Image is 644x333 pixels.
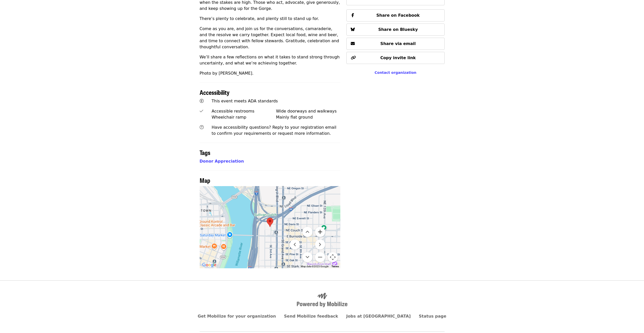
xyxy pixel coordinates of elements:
button: Share on Facebook [346,9,444,21]
button: Zoom in [315,227,325,237]
i: question-circle icon [200,125,204,130]
p: Photo by [PERSON_NAME]. [200,70,341,76]
div: Mainly flat ground [276,114,341,120]
nav: Primary footer navigation [200,313,445,319]
a: Open this area in Google Maps (opens a new window) [201,262,218,268]
span: Share via email [380,41,416,46]
i: check icon [200,109,203,114]
button: Move down [302,252,313,262]
span: Map [200,176,210,185]
p: We’ll share a few reflections on what it takes to stand strong through uncertainty, and what we’r... [200,54,341,66]
i: universal-access icon [200,99,204,103]
a: Get Mobilize for your organization [198,314,276,319]
button: Map camera controls [328,252,338,262]
span: Tags [200,148,210,157]
button: Move right [315,239,325,250]
a: Status page [419,314,446,319]
button: Copy invite link [346,52,444,64]
a: Contact organization [375,71,416,75]
span: Have accessibility questions? Reply to your registration email to confirm your requirements or re... [212,125,336,136]
span: Copy invite link [380,55,416,60]
span: Share on Facebook [376,13,420,18]
div: Accessible restrooms [212,108,276,114]
span: Share on Bluesky [378,27,418,32]
div: Wheelchair ramp [212,114,276,120]
button: Move left [290,239,300,250]
p: There’s plenty to celebrate, and plenty still to stand up for. [200,16,341,22]
button: Share via email [346,38,444,50]
button: Share on Bluesky [346,24,444,36]
span: This event meets ADA standards [212,99,278,103]
button: Move up [302,227,313,237]
button: Zoom out [315,252,325,262]
a: Donor Appreciation [200,159,244,164]
img: Powered by Mobilize [297,293,347,307]
p: Come as you are, and join us for the conversations, camaraderie, and the resolve we carry togethe... [200,26,341,50]
span: Accessibility [200,88,230,97]
a: Jobs at [GEOGRAPHIC_DATA] [346,314,411,319]
a: Send Mobilize feedback [284,314,338,319]
span: Map data ©2025 Google [301,265,328,268]
div: Wide doorways and walkways [276,108,341,114]
a: Terms (opens in new tab) [331,265,339,268]
img: Google [201,262,218,268]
